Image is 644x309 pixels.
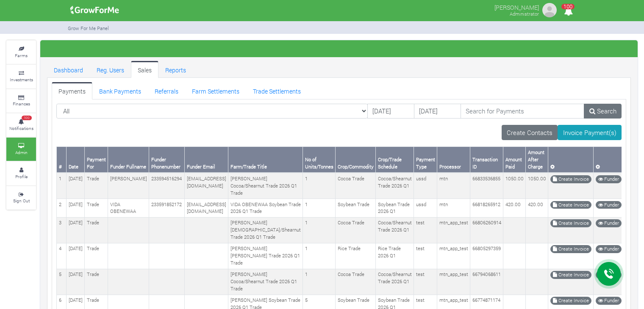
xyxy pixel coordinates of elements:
td: 1 [303,243,336,269]
a: 100 Notifications [6,113,36,137]
a: Reg. Users [90,61,131,78]
th: Processor [437,147,470,173]
td: Soybean Trade 2026 Q1 [376,199,414,218]
td: [DATE] [67,173,85,199]
td: [PERSON_NAME] [108,173,149,199]
a: Referrals [148,82,185,99]
td: 66805297359 [470,243,503,269]
td: Cocoa/Shearnut Trade 2026 Q1 [376,269,414,295]
td: [PERSON_NAME] Cocoa/Shearnut Trade 2026 Q1 Trade [228,173,303,199]
a: Payments [52,82,92,99]
a: Farms [6,41,36,64]
th: No of Units/Tonnes [303,147,336,173]
td: [DATE] [67,199,85,218]
td: 420.00 [503,199,526,218]
td: Cocoa/Shearnut Trade 2026 Q1 [376,217,414,243]
a: Create Invoice [550,297,591,305]
th: Amount Paid [503,147,526,173]
a: Funder [596,219,622,227]
a: Profile [6,162,36,185]
a: 100 [560,8,577,16]
td: ussd [414,173,437,199]
td: test [414,243,437,269]
a: Funder [596,175,622,183]
small: Grow For Me Panel [68,25,109,31]
small: Finances [13,101,30,107]
td: [DATE] [67,243,85,269]
td: mtn [437,173,470,199]
a: Sales [131,61,158,78]
td: Trade [85,269,108,295]
a: Reports [158,61,193,78]
a: Create Invoice [550,201,591,209]
span: 100 [561,4,575,9]
td: Cocoa/Shearnut Trade 2026 Q1 [376,173,414,199]
input: DD/MM/YYYY [367,104,414,119]
th: Payment For [85,147,108,173]
td: test [414,269,437,295]
span: 100 [22,116,32,121]
td: Trade [85,173,108,199]
a: Sign Out [6,186,36,210]
th: Crop/Commodity [336,147,376,173]
td: Rice Trade 2026 Q1 [376,243,414,269]
td: VIDA OBENEWAA [108,199,149,218]
small: Sign Out [13,198,30,204]
td: [PERSON_NAME][DEMOGRAPHIC_DATA]/Shearnut Trade 2026 Q1 Trade [228,217,303,243]
th: Amount After Charge [526,147,548,173]
small: Farms [15,52,28,58]
small: Admin [15,149,28,155]
td: 4 [57,243,67,269]
td: 66806260914 [470,217,503,243]
th: Funder Fullname [108,147,149,173]
small: Profile [15,174,28,179]
a: Farm Settlements [185,82,246,99]
td: 233594516294 [149,173,185,199]
a: Create Invoice [550,219,591,227]
td: Trade [85,243,108,269]
td: [PERSON_NAME] [PERSON_NAME] Trade 2026 Q1 Trade [228,243,303,269]
a: Investments [6,65,36,88]
a: Funder [596,201,622,209]
td: 66794068611 [470,269,503,295]
a: Dashboard [47,61,90,78]
td: 1 [57,173,67,199]
p: [PERSON_NAME] [494,2,539,12]
td: 66818265912 [470,199,503,218]
a: Finances [6,89,36,113]
td: 1050.00 [526,173,548,199]
td: [PERSON_NAME] Cocoa/Shearnut Trade 2026 Q1 Trade [228,269,303,295]
td: ussd [414,199,437,218]
small: Administrator [510,11,539,17]
th: Funder Email [185,147,228,173]
a: Create Invoice [550,271,591,279]
td: 5 [57,269,67,295]
td: 3 [57,217,67,243]
img: growforme image [67,2,122,19]
a: Create Invoice [550,245,591,253]
td: Soybean Trade [336,199,376,218]
th: Funder Phonenumber [149,147,185,173]
td: mtn_app_test [437,269,470,295]
td: 1 [303,173,336,199]
a: Funder [596,245,622,253]
td: Cocoa Trade [336,217,376,243]
small: Investments [10,77,33,83]
td: 1 [303,217,336,243]
td: 66833536855 [470,173,503,199]
small: Notifications [9,125,33,131]
i: Notifications [560,2,577,21]
a: Create Contacts [502,125,558,140]
td: [DATE] [67,269,85,295]
td: [EMAIL_ADDRESS][DOMAIN_NAME] [185,173,228,199]
td: 1050.00 [503,173,526,199]
img: growforme image [541,2,558,19]
td: test [414,217,437,243]
th: Farm/Trade Title [228,147,303,173]
td: mtn [437,199,470,218]
input: DD/MM/YYYY [414,104,461,119]
a: Trade Settlements [246,82,308,99]
a: Search [584,104,622,119]
td: Cocoa Trade [336,269,376,295]
td: 1 [303,269,336,295]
